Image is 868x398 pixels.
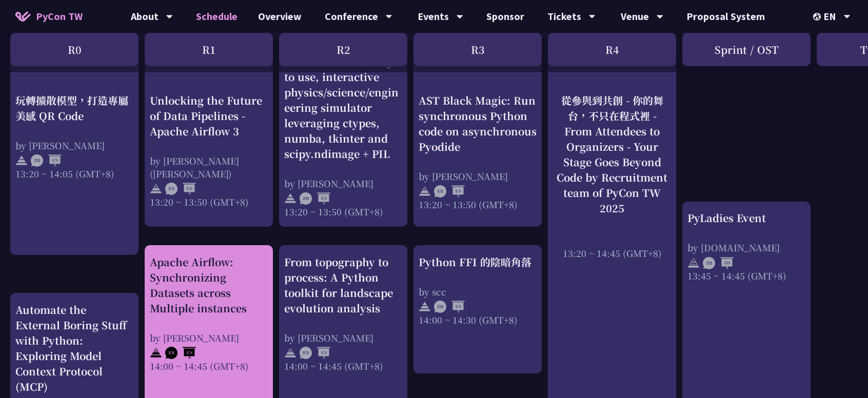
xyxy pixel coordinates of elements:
[419,169,537,182] div: by [PERSON_NAME]
[687,210,805,226] div: PyLadies Event
[15,138,133,151] div: by [PERSON_NAME]
[813,13,823,21] img: Locale Icon
[165,183,196,195] img: ENEN.5a408d1.svg
[300,347,330,359] img: ENEN.5a408d1.svg
[284,54,402,218] a: How to write an easy to use, interactive physics/science/engineering simulator leveraging ctypes,...
[284,54,402,162] div: How to write an easy to use, interactive physics/science/engineering simulator leveraging ctypes,...
[279,33,407,66] div: R2
[284,331,402,344] div: by [PERSON_NAME]
[150,254,268,316] div: Apache Airflow: Synchronizing Datasets across Multiple instances
[165,347,196,359] img: ENEN.5a408d1.svg
[150,347,162,359] img: svg+xml;base64,PHN2ZyB4bWxucz0iaHR0cDovL3d3dy53My5vcmcvMjAwMC9zdmciIHdpZHRoPSIyNCIgaGVpZ2h0PSIyNC...
[15,92,133,123] div: 玩轉擴散模型，打造專屬美感 QR Code
[150,195,268,208] div: 13:20 ~ 13:50 (GMT+8)
[15,54,133,141] a: 玩轉擴散模型，打造專屬美感 QR Code by [PERSON_NAME] 13:20 ~ 14:05 (GMT+8)
[10,33,139,66] div: R0
[687,257,700,269] img: svg+xml;base64,PHN2ZyB4bWxucz0iaHR0cDovL3d3dy53My5vcmcvMjAwMC9zdmciIHdpZHRoPSIyNCIgaGVpZ2h0PSIyNC...
[284,360,402,372] div: 14:00 ~ 14:45 (GMT+8)
[434,185,465,197] img: ENEN.5a408d1.svg
[150,183,162,195] img: svg+xml;base64,PHN2ZyB4bWxucz0iaHR0cDovL3d3dy53My5vcmcvMjAwMC9zdmciIHdpZHRoPSIyNCIgaGVpZ2h0PSIyNC...
[284,347,297,359] img: svg+xml;base64,PHN2ZyB4bWxucz0iaHR0cDovL3d3dy53My5vcmcvMjAwMC9zdmciIHdpZHRoPSIyNCIgaGVpZ2h0PSIyNC...
[284,254,402,372] a: From topography to process: A Python toolkit for landscape evolution analysis by [PERSON_NAME] 14...
[150,92,268,138] div: Unlocking the Future of Data Pipelines - Apache Airflow 3
[419,54,537,172] a: AST Black Magic: Run synchronous Python code on asynchronous Pyodide by [PERSON_NAME] 13:20 ~ 13:...
[284,192,297,205] img: svg+xml;base64,PHN2ZyB4bWxucz0iaHR0cDovL3d3dy53My5vcmcvMjAwMC9zdmciIHdpZHRoPSIyNCIgaGVpZ2h0PSIyNC...
[145,33,273,66] div: R1
[553,246,671,259] div: 13:20 ~ 14:45 (GMT+8)
[15,154,28,167] img: svg+xml;base64,PHN2ZyB4bWxucz0iaHR0cDovL3d3dy53My5vcmcvMjAwMC9zdmciIHdpZHRoPSIyNCIgaGVpZ2h0PSIyNC...
[150,154,268,180] div: by [PERSON_NAME] ([PERSON_NAME])
[687,241,805,254] div: by [DOMAIN_NAME]
[150,331,268,344] div: by [PERSON_NAME]
[15,11,31,22] img: Home icon of PyCon TW 2025
[284,254,402,316] div: From topography to process: A Python toolkit for landscape evolution analysis
[413,33,542,66] div: R3
[15,167,133,180] div: 13:20 ~ 14:05 (GMT+8)
[300,192,330,205] img: ZHEN.371966e.svg
[434,301,465,313] img: ZHEN.371966e.svg
[419,254,537,326] a: Python FFI 的陰暗角落 by scc 14:00 ~ 14:30 (GMT+8)
[687,210,805,282] a: PyLadies Event by [DOMAIN_NAME] 13:45 ~ 14:45 (GMT+8)
[419,301,431,313] img: svg+xml;base64,PHN2ZyB4bWxucz0iaHR0cDovL3d3dy53My5vcmcvMjAwMC9zdmciIHdpZHRoPSIyNCIgaGVpZ2h0PSIyNC...
[31,154,62,167] img: ZHEN.371966e.svg
[553,92,671,215] div: 從參與到共創 - 你的舞台，不只在程式裡 - From Attendees to Organizers - Your Stage Goes Beyond Code by Recruitment ...
[284,205,402,218] div: 13:20 ~ 13:50 (GMT+8)
[703,257,734,269] img: ZHZH.38617ef.svg
[284,177,402,190] div: by [PERSON_NAME]
[419,285,537,298] div: by scc
[687,269,805,282] div: 13:45 ~ 14:45 (GMT+8)
[419,254,537,270] div: Python FFI 的陰暗角落
[15,302,133,394] div: Automate the External Boring Stuff with Python: Exploring Model Context Protocol (MCP)
[419,197,537,210] div: 13:20 ~ 13:50 (GMT+8)
[150,254,268,372] a: Apache Airflow: Synchronizing Datasets across Multiple instances by [PERSON_NAME] 14:00 ~ 14:45 (...
[5,4,93,29] a: PyCon TW
[419,185,431,197] img: svg+xml;base64,PHN2ZyB4bWxucz0iaHR0cDovL3d3dy53My5vcmcvMjAwMC9zdmciIHdpZHRoPSIyNCIgaGVpZ2h0PSIyNC...
[419,313,537,326] div: 14:00 ~ 14:30 (GMT+8)
[419,92,537,154] div: AST Black Magic: Run synchronous Python code on asynchronous Pyodide
[682,33,811,66] div: Sprint / OST
[150,360,268,372] div: 14:00 ~ 14:45 (GMT+8)
[150,54,268,169] a: Unlocking the Future of Data Pipelines - Apache Airflow 3 by [PERSON_NAME] ([PERSON_NAME]) 13:20 ...
[36,9,83,24] span: PyCon TW
[548,33,676,66] div: R4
